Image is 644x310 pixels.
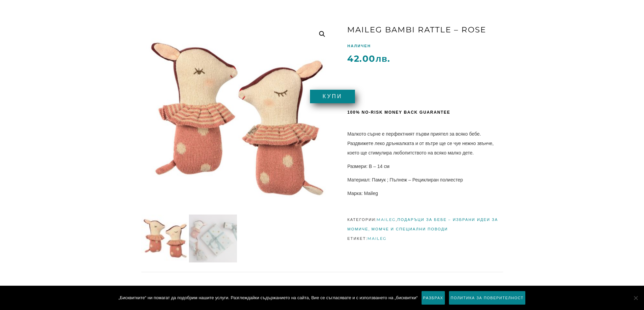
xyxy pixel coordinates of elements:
button: Купи [310,90,355,103]
span: Етикет: [347,234,503,243]
p: НАЛИЧЕН [347,41,503,51]
a: Подаръци за бебе – избрани идеи за момиче, момче и специални поводи [347,217,498,231]
span: No [632,294,639,301]
img: MarshYellow-design-4-100x100.jpg [141,215,189,262]
p: Марка: Maileg [347,189,503,198]
p: Малкото сърне е перфектният първи приятел за всяко бебе. Раздвижете леко дрънкалката и от вътре щ... [347,129,503,158]
p: Размери: В – 14 см [347,162,503,171]
a: Политика за поверителност [449,291,526,305]
img: 16-9910-00_01-100x100.jpg [189,215,237,262]
a: Maileg [377,217,396,222]
span: 42.00 [347,53,390,64]
p: Материал: Памук ; Пълнеж – Рециклиран полиестер [347,175,503,185]
span: лв. [376,53,390,64]
a: Maileg [367,236,387,241]
span: „Бисквитките“ ни помагат да подобрим нашите услуги. Разглеждайки съдържанието на сайта, Вие се съ... [118,294,418,301]
div: 100% No-risk money back guarantee [347,110,503,115]
span: Категории: , [347,215,503,234]
a: Разбрах [421,291,445,305]
h1: Maileg Bambi rattle – Rose [347,23,503,36]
